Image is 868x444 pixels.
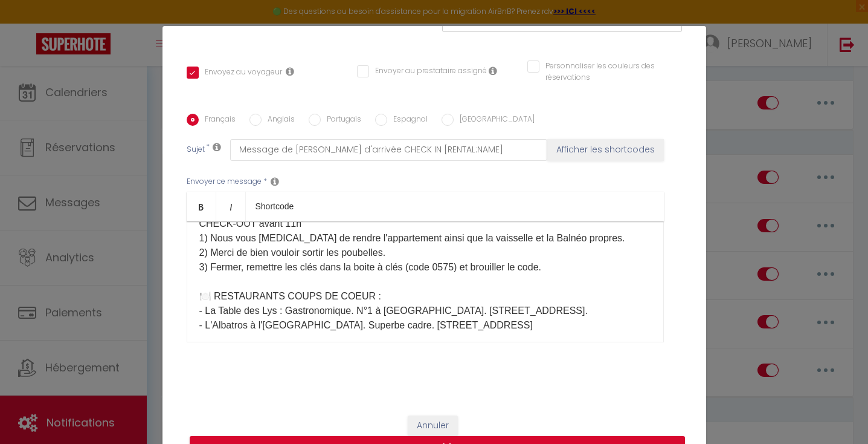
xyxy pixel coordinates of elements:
[387,114,428,127] label: Espagnol
[262,114,295,127] label: Anglais
[271,177,279,186] i: Message
[199,114,236,127] label: Français
[286,67,294,76] i: Envoyer au voyageur
[213,142,221,152] i: Subject
[187,176,262,188] label: Envoyer ce message
[321,114,361,127] label: Portugais
[187,192,216,221] a: Bold
[547,139,664,161] button: Afficher les shortcodes
[216,192,246,221] a: Italic
[199,67,282,80] label: Envoyez au voyageur
[489,66,497,76] i: Envoyer au prestataire si il est assigné
[246,192,304,221] a: Shortcode
[408,416,458,436] button: Annuler
[187,144,205,157] label: Sujet
[454,114,535,127] label: [GEOGRAPHIC_DATA]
